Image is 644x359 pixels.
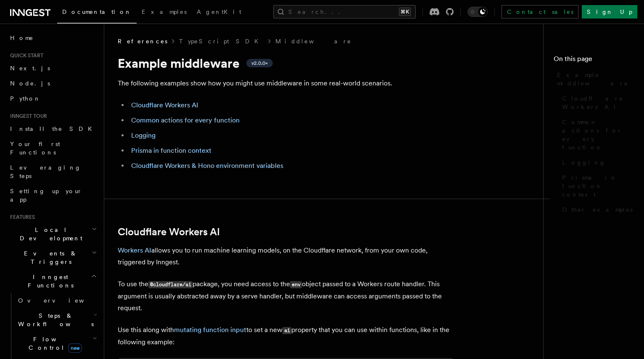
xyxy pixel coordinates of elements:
[562,205,633,214] span: Other examples
[131,101,198,109] a: Cloudflare Workers AI
[118,37,167,45] span: References
[131,146,211,154] a: Prisma in function context
[251,60,268,66] span: v2.0.0+
[399,8,411,16] kbd: ⌘K
[7,246,99,269] button: Events & Triggers
[15,293,99,308] a: Overview
[275,37,352,45] a: Middleware
[7,113,47,120] span: Inngest tour
[10,125,97,132] span: Install the SDK
[62,8,132,15] span: Documentation
[7,160,99,183] a: Leveraging Steps
[7,269,99,293] button: Inngest Functions
[118,278,454,314] p: To use the package, you need access to the object passed to a Workers route handler. This argumen...
[559,202,634,217] a: Other examples
[290,281,302,288] code: env
[192,3,246,23] a: AgentKit
[137,3,192,23] a: Examples
[10,141,60,156] span: Your first Functions
[7,52,43,59] span: Quick start
[554,67,634,91] a: Example middleware
[282,327,291,334] code: ai
[118,245,454,268] p: allows you to run machine learning models, on the Cloudflare network, from your own code, trigger...
[554,54,634,67] h4: On this page
[57,3,137,24] a: Documentation
[7,30,99,45] a: Home
[7,226,92,242] span: Local Development
[131,162,283,170] a: Cloudflare Workers & Hono environment variables
[7,61,99,76] a: Next.js
[559,114,634,155] a: Common actions for every function
[559,91,634,114] a: Cloudflare Workers AI
[118,77,454,89] p: The following examples show how you might use middleware in some real-world scenarios.
[15,308,99,332] button: Steps & Workflows
[18,297,105,304] span: Overview
[559,170,634,202] a: Prisma in function context
[7,222,99,246] button: Local Development
[562,118,634,152] span: Common actions for every function
[179,37,264,45] a: TypeScript SDK
[10,95,41,102] span: Python
[10,80,50,87] span: Node.js
[131,131,156,139] a: Logging
[197,8,241,15] span: AgentKit
[15,335,92,352] span: Flow Control
[131,116,240,124] a: Common actions for every function
[10,188,82,203] span: Setting up your app
[559,155,634,170] a: Logging
[118,324,454,348] p: Use this along with to set a new property that you can use within functions, like in the followin...
[582,5,637,19] a: Sign Up
[7,136,99,160] a: Your first Functions
[7,121,99,136] a: Install the SDK
[10,164,81,179] span: Leveraging Steps
[562,173,634,199] span: Prisma in function context
[7,214,35,221] span: Features
[467,7,488,17] button: Toggle dark mode
[15,311,94,328] span: Steps & Workflows
[118,246,151,254] a: Workers AI
[10,65,50,72] span: Next.js
[118,226,220,238] a: Cloudflare Workers AI
[7,91,99,106] a: Python
[7,183,99,207] a: Setting up your app
[148,281,193,288] code: @cloudflare/ai
[10,34,34,42] span: Home
[562,158,606,167] span: Logging
[7,249,92,266] span: Events & Triggers
[15,332,99,355] button: Flow Controlnew
[273,5,416,19] button: Search...⌘K
[7,76,99,91] a: Node.js
[118,56,454,71] h1: Example middleware
[501,5,578,19] a: Contact sales
[174,326,246,334] a: mutating function input
[7,273,91,290] span: Inngest Functions
[68,343,82,353] span: new
[142,8,187,15] span: Examples
[562,94,634,111] span: Cloudflare Workers AI
[557,71,634,88] span: Example middleware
